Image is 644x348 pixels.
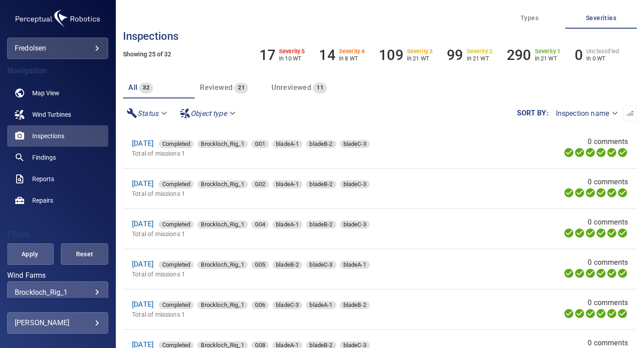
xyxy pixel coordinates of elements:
div: bladeC-3 [340,140,370,148]
span: bladeB-2 [306,140,336,149]
svg: ML Processing 100% [596,187,606,198]
span: 21 [234,83,248,93]
span: bladeA-1 [272,180,302,189]
svg: Matching 100% [606,187,617,198]
span: Brockloch_Rig_1 [197,220,247,229]
span: 0 comments [588,177,628,187]
span: Completed [159,301,194,310]
div: bladeB-2 [272,261,302,269]
button: Reset [61,243,108,265]
h6: Severity 1 [535,48,561,55]
span: Findings [32,153,56,162]
svg: Uploading 100% [563,228,574,238]
h6: 14 [319,47,335,64]
h3: Inspections [123,30,637,42]
span: bladeB-2 [306,180,336,189]
div: Status [123,106,173,121]
a: [DATE] [132,300,153,309]
svg: ML Processing 100% [596,308,606,319]
img: fredolsen-logo [13,7,102,30]
span: Reports [32,174,54,183]
div: G04 [251,221,269,229]
svg: Data Formatted 100% [574,187,585,198]
h6: 290 [507,47,531,64]
span: Types [499,13,560,24]
div: fredolsen [7,38,108,59]
span: 11 [313,83,327,93]
span: Brockloch_Rig_1 [197,260,247,269]
p: in 0 WT [586,55,619,62]
span: 0 comments [588,297,628,308]
p: Total of missions 1 [132,310,467,319]
div: Wind Farms [7,281,108,303]
span: G01 [251,140,269,149]
p: in 21 WT [467,55,493,62]
span: Brockloch_Rig_1 [197,180,247,189]
div: bladeB-2 [340,301,370,309]
span: Unreviewed [271,83,311,92]
svg: Data Formatted 100% [574,268,585,279]
h6: 17 [259,47,275,64]
span: bladeB-2 [306,220,336,229]
span: Wind Turbines [32,110,71,119]
div: Completed [159,140,194,148]
span: Apply [17,249,42,260]
svg: Classification 100% [617,187,628,198]
svg: Uploading 100% [563,147,574,158]
div: bladeC-3 [340,180,370,188]
div: bladeA-1 [272,221,302,229]
em: Object type [191,109,227,118]
label: Sort by : [517,110,549,117]
span: G05 [251,260,269,269]
span: bladeB-2 [272,260,302,269]
div: bladeC-3 [340,221,370,229]
span: Completed [159,220,194,229]
a: inspections active [7,125,108,147]
svg: Uploading 100% [563,268,574,279]
svg: ML Processing 100% [596,147,606,158]
p: Total of missions 1 [132,270,467,279]
svg: Selecting 100% [585,308,596,319]
div: G02 [251,180,269,188]
svg: Matching 100% [606,228,617,238]
div: Brockloch_Rig_1 [15,288,101,297]
a: [DATE] [132,260,153,268]
p: Total of missions 1 [132,229,467,238]
svg: ML Processing 100% [596,268,606,279]
button: Apply [6,243,54,265]
a: [DATE] [132,220,153,228]
h6: Severity 2 [467,48,493,55]
div: bladeC-3 [272,301,302,309]
h6: 109 [379,47,403,64]
svg: Data Formatted 100% [574,147,585,158]
span: bladeA-1 [340,260,370,269]
li: Severity 2 [447,47,492,64]
span: bladeC-3 [340,220,370,229]
svg: Classification 100% [617,308,628,319]
h6: 99 [447,47,463,64]
span: bladeC-3 [272,301,302,310]
svg: Matching 100% [606,147,617,158]
a: repairs noActive [7,190,108,211]
a: reports noActive [7,168,108,190]
svg: Classification 100% [617,228,628,238]
div: G05 [251,261,269,269]
h4: Filters [7,230,108,239]
svg: Classification 100% [617,147,628,158]
span: bladeA-1 [306,301,336,310]
div: Brockloch_Rig_1 [197,140,247,148]
li: Severity 1 [507,47,560,64]
svg: Classification 100% [617,268,628,279]
li: Severity 3 [379,47,432,64]
svg: Uploading 100% [563,308,574,319]
span: Repairs [32,196,53,205]
h6: 0 [575,47,583,64]
span: bladeA-1 [272,220,302,229]
h6: Severity 3 [407,48,433,55]
label: Wind Farms [7,272,108,279]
